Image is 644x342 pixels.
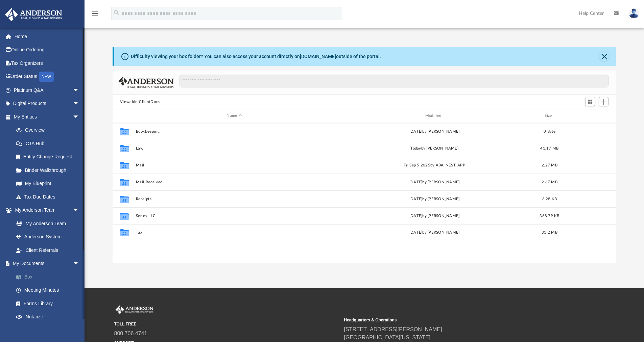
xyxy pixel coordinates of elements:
a: Anderson System [9,230,86,244]
a: Tax Organizers [5,56,90,70]
a: My Anderson Team [9,217,83,230]
a: [STREET_ADDRESS][PERSON_NAME] [344,326,442,332]
a: Notarize [9,310,90,324]
a: Order StatusNEW [5,70,90,84]
span: 2.67 MB [542,180,557,184]
span: arrow_drop_down [73,110,86,124]
a: My Anderson Teamarrow_drop_down [5,204,86,217]
div: [DATE] by [PERSON_NAME] [336,128,533,134]
a: [GEOGRAPHIC_DATA][US_STATE] [344,335,431,340]
i: search [113,9,120,17]
span: arrow_drop_down [73,257,86,271]
a: Digital Productsarrow_drop_down [5,97,90,110]
a: menu [91,13,99,18]
a: Entity Change Request [9,150,90,164]
span: 2.27 MB [542,163,557,167]
a: [DOMAIN_NAME] [300,54,336,59]
a: My Blueprint [9,177,86,190]
div: [DATE] by [PERSON_NAME] [336,230,533,236]
a: Tax Due Dates [9,190,90,204]
span: arrow_drop_down [73,97,86,111]
button: Mail Received [136,180,333,184]
button: Series LLC [136,214,333,218]
button: Mail [136,163,333,167]
div: Difficulty viewing your box folder? You can also access your account directly on outside of the p... [131,53,381,60]
div: [DATE] by [PERSON_NAME] [336,179,533,185]
button: Bookkeeping [136,129,333,134]
button: Law [136,146,333,151]
span: 0 Byte [544,129,555,133]
a: Overview [9,124,90,137]
a: Forms Library [9,297,86,310]
span: 6.28 KB [542,197,557,201]
a: Binder Walkthrough [9,163,90,177]
a: Platinum Q&Aarrow_drop_down [5,83,90,97]
a: Meeting Minutes [9,284,90,297]
small: TOLL FREE [114,321,339,327]
button: Viewable-ClientDocs [120,99,160,105]
i: menu [91,9,99,18]
div: Fri Sep 5 2025 by ABA_NEST_APP [336,162,533,168]
div: [DATE] by [PERSON_NAME] [336,213,533,219]
span: 41.17 MB [540,146,558,150]
span: today [410,146,421,150]
span: arrow_drop_down [73,204,86,217]
div: id [116,113,133,119]
a: My Entitiesarrow_drop_down [5,110,90,124]
a: My Documentsarrow_drop_down [5,257,90,270]
img: User Pic [629,8,639,18]
a: CTA Hub [9,137,90,150]
img: Anderson Advisors Platinum Portal [3,8,64,21]
div: by [PERSON_NAME] [336,145,533,151]
a: 800.706.4741 [114,331,147,336]
small: Headquarters & Operations [344,317,569,323]
span: 368.79 KB [540,214,559,217]
button: Add [599,97,609,106]
button: Close [599,52,609,61]
a: Online Ordering [5,43,90,57]
div: Size [536,113,563,119]
div: NEW [39,72,54,82]
a: Box [9,270,90,284]
input: Search files and folders [180,75,609,87]
div: [DATE] by [PERSON_NAME] [336,196,533,202]
button: Switch to Grid View [585,97,595,106]
div: id [566,113,613,119]
a: Client Referrals [9,243,86,257]
div: grid [113,123,616,263]
div: Name [135,113,333,119]
button: Receipts [136,197,333,201]
a: Home [5,30,90,43]
div: Modified [336,113,533,119]
span: arrow_drop_down [73,83,86,97]
button: Tax [136,230,333,235]
img: Anderson Advisors Platinum Portal [114,305,155,314]
span: 31.2 MB [542,231,557,234]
